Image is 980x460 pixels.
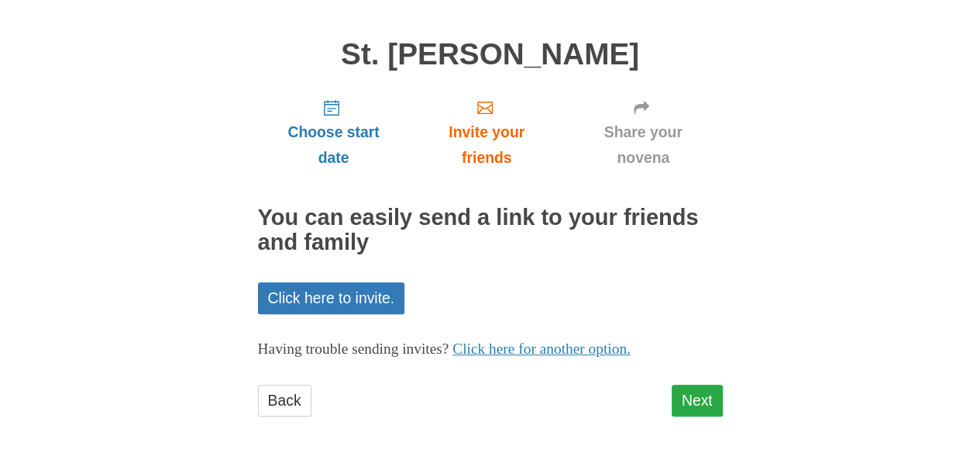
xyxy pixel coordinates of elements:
[452,341,631,357] a: Click here for another option.
[258,282,405,314] a: Click here to invite.
[258,385,311,417] a: Back
[672,385,723,417] a: Next
[425,119,548,171] span: Invite your friends
[258,206,723,255] h2: You can easily send a link to your friends and family
[258,86,410,178] a: Choose start date
[273,119,394,171] span: Choose start date
[258,38,723,71] h1: St. [PERSON_NAME]
[579,119,707,171] span: Share your novena
[258,341,449,357] span: Having trouble sending invites?
[564,86,723,178] a: Share your novena
[409,86,563,178] a: Invite your friends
